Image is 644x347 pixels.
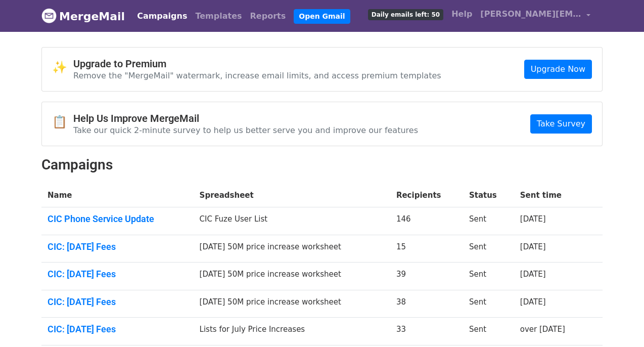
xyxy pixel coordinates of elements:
a: Open Gmail [294,9,350,24]
th: Recipients [390,184,463,207]
a: [DATE] [520,270,546,279]
td: 15 [390,235,463,263]
a: CIC: [DATE] Fees [48,241,188,252]
td: [DATE] 50M price increase worksheet [194,235,390,263]
td: Sent [463,318,514,345]
td: [DATE] 50M price increase worksheet [194,263,390,290]
span: Daily emails left: 50 [368,9,443,20]
th: Spreadsheet [194,184,390,207]
a: Reports [246,6,290,26]
a: Take Survey [530,114,592,134]
a: CIC: [DATE] Fees [48,269,188,280]
a: CIC: [DATE] Fees [48,324,188,335]
td: 38 [390,290,463,318]
a: Campaigns [133,6,191,26]
a: [PERSON_NAME][EMAIL_ADDRESS][PERSON_NAME][DOMAIN_NAME] [476,4,594,28]
span: ✨ [52,60,73,75]
td: Sent [463,263,514,290]
span: [PERSON_NAME][EMAIL_ADDRESS][PERSON_NAME][DOMAIN_NAME] [480,8,581,20]
a: [DATE] [520,242,546,251]
th: Name [41,184,194,207]
td: 146 [390,207,463,235]
th: Sent time [514,184,587,207]
a: Upgrade Now [524,60,592,79]
td: Sent [463,235,514,263]
a: Daily emails left: 50 [364,4,447,24]
h4: Help Us Improve MergeMail [73,112,418,124]
p: Take our quick 2-minute survey to help us better serve you and improve our features [73,125,418,136]
td: CIC Fuze User List [194,207,390,235]
img: MergeMail logo [41,8,57,23]
a: CIC: [DATE] Fees [48,296,188,308]
td: [DATE] 50M price increase worksheet [194,290,390,318]
a: Help [447,4,476,24]
p: Remove the "MergeMail" watermark, increase email limits, and access premium templates [73,70,441,81]
a: over [DATE] [520,325,565,334]
h2: Campaigns [41,156,603,173]
span: 📋 [52,115,73,129]
td: Sent [463,290,514,318]
th: Status [463,184,514,207]
a: [DATE] [520,214,546,224]
td: Sent [463,207,514,235]
a: [DATE] [520,297,546,307]
td: Lists for July Price Increases [194,318,390,345]
td: 39 [390,263,463,290]
a: CIC Phone Service Update [48,213,188,225]
td: 33 [390,318,463,345]
a: MergeMail [41,6,125,27]
h4: Upgrade to Premium [73,58,441,70]
a: Templates [191,6,246,26]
